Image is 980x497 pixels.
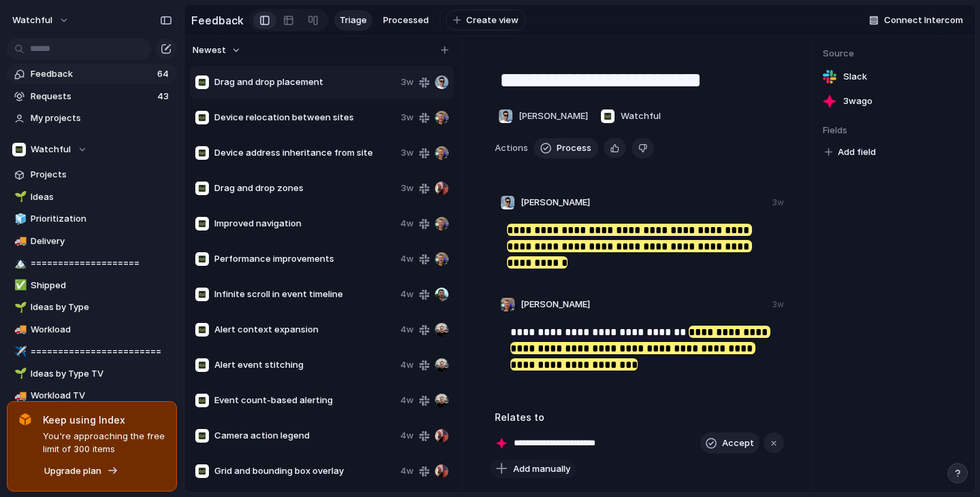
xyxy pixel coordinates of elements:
[340,14,367,27] span: Triage
[7,209,177,229] a: 🧊Prioritization
[31,301,172,314] span: Ideas by Type
[14,277,24,293] div: ✅
[31,345,172,358] span: ========================
[843,70,867,84] span: Slack
[43,413,165,427] span: Keep using Index
[722,436,754,450] span: Accept
[7,231,177,252] a: 🚚Delivery
[12,367,26,381] button: 🌱
[12,279,26,292] button: ✅
[466,14,519,27] span: Create view
[700,432,759,454] button: Accept
[521,298,590,311] span: [PERSON_NAME]
[31,367,172,381] span: Ideas by Type TV
[334,10,372,31] a: Triage
[838,145,876,159] span: Add field
[400,217,414,230] span: 4w
[14,256,24,271] div: 🏔️
[14,300,24,315] div: 🌱
[31,389,172,402] span: Workload TV
[12,190,26,204] button: 🌱
[191,41,243,59] button: Newest
[884,14,963,27] span: Connect Intercom
[44,464,101,478] span: Upgrade plan
[557,141,591,155] span: Process
[823,47,964,61] span: Source
[446,10,526,31] button: Create view
[383,14,429,27] span: Processed
[495,141,528,155] span: Actions
[214,75,395,89] span: Drag and drop placement
[7,341,177,362] div: ✈️========================
[7,275,177,296] div: ✅Shipped
[31,235,172,248] span: Delivery
[214,323,395,337] span: Alert context expansion
[400,252,414,266] span: 4w
[14,233,24,249] div: 🚚
[14,344,24,360] div: ✈️
[31,168,172,182] span: Projects
[401,75,414,89] span: 3w
[31,256,172,270] span: ====================
[12,14,52,27] span: watchful
[214,394,395,407] span: Event count-based alerting
[12,389,26,402] button: 🚚
[31,112,172,125] span: My projects
[621,109,661,123] span: Watchful
[31,67,153,81] span: Feedback
[12,235,26,248] button: 🚚
[495,105,591,127] button: [PERSON_NAME]
[843,95,872,108] span: 3w ago
[214,464,395,478] span: Grid and bounding box overlay
[823,143,878,161] button: Add field
[823,67,964,86] a: Slack
[12,323,26,337] button: 🚚
[7,165,177,185] a: Projects
[490,460,576,479] button: Add manually
[772,298,784,311] div: 3w
[14,189,24,205] div: 🌱
[400,429,414,443] span: 4w
[214,146,395,160] span: Device address inheritance from site
[43,430,165,456] span: You're approaching the free limit of 300 items
[7,364,177,384] a: 🌱Ideas by Type TV
[495,410,784,424] h3: Relates to
[400,323,414,337] span: 4w
[12,212,26,226] button: 🧊
[157,67,171,81] span: 64
[632,138,654,158] button: Delete
[7,139,177,160] button: Watchful
[214,182,395,195] span: Drag and drop zones
[597,105,664,127] button: Watchful
[31,279,172,292] span: Shipped
[7,253,177,273] a: 🏔️====================
[7,187,177,207] a: 🌱Ideas
[157,90,171,103] span: 43
[214,288,395,301] span: Infinite scroll in event timeline
[7,108,177,128] a: My projects
[31,190,172,204] span: Ideas
[7,320,177,340] a: 🚚Workload
[193,44,226,57] span: Newest
[214,217,395,230] span: Improved navigation
[400,358,414,372] span: 4w
[772,196,784,209] div: 3w
[14,322,24,337] div: 🚚
[31,212,172,226] span: Prioritization
[191,12,244,29] h2: Feedback
[7,64,177,84] a: Feedback64
[7,86,177,107] a: Requests43
[7,385,177,406] a: 🚚Workload TV
[400,464,414,478] span: 4w
[6,10,76,31] button: watchful
[378,10,434,31] a: Processed
[214,111,395,124] span: Device relocation between sites
[519,109,588,123] span: [PERSON_NAME]
[12,345,26,358] button: ✈️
